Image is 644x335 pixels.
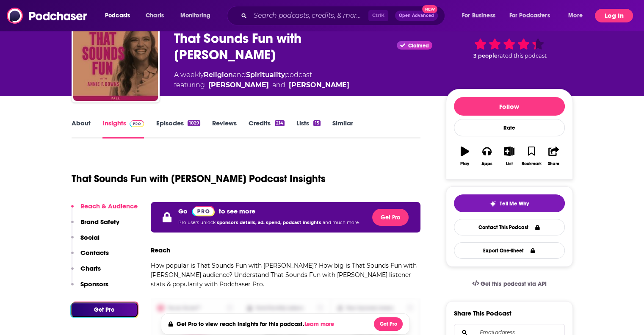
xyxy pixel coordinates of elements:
button: Open AdvancedNew [395,11,438,21]
span: Ctrl K [368,10,388,21]
a: Contact This Podcast [454,219,565,235]
span: and [272,80,285,90]
div: 15 [313,120,320,126]
div: List [506,161,513,166]
button: Get Pro [71,302,138,317]
a: Lists15 [296,119,320,138]
button: Contacts [71,249,109,264]
button: List [498,141,520,172]
button: Brand Safety [71,218,119,233]
span: rated this podcast [498,53,547,59]
div: Search podcasts, credits, & more... [235,6,453,25]
a: About [72,119,91,138]
p: Pro users unlock and much more. [178,216,359,229]
p: Social [80,233,100,241]
a: Eddie Kaufholz [289,80,349,90]
a: InsightsPodchaser Pro [102,119,144,138]
span: 3 people [473,53,498,59]
a: Credits214 [249,119,285,138]
p: Sponsors [80,280,108,288]
button: open menu [174,9,221,22]
p: How popular is That Sounds Fun with [PERSON_NAME]? How big is That Sounds Fun with [PERSON_NAME] ... [151,261,421,289]
a: Religion [204,71,233,79]
div: 3 peoplerated this podcast [446,22,573,75]
div: A weekly podcast [174,70,349,90]
span: featuring [174,80,349,90]
button: Bookmark [520,141,542,172]
button: open menu [456,9,506,22]
img: Podchaser Pro [192,206,215,216]
button: Apps [476,141,498,172]
a: Get this podcast via API [465,274,553,294]
span: For Podcasters [509,10,550,22]
button: open menu [504,9,562,22]
span: For Business [462,10,495,22]
h4: Get Pro to view reach insights for this podcast. [177,321,336,328]
p: Charts [80,264,101,272]
a: Reviews [212,119,237,138]
span: and [233,71,246,79]
h3: Share This Podcast [454,309,511,317]
a: Spirituality [246,71,285,79]
p: Contacts [80,249,109,257]
img: Podchaser - Follow, Share and Rate Podcasts [7,8,88,24]
button: Follow [454,97,565,116]
div: 1029 [188,120,200,126]
span: Tell Me Why [500,200,529,207]
span: Podcasts [105,10,130,22]
p: Go [178,207,188,215]
div: Rate [454,119,565,136]
button: Sponsors [71,280,108,296]
p: Brand Safety [80,218,119,226]
img: tell me why sparkle [489,200,496,207]
div: Share [548,161,559,166]
span: sponsors details, ad. spend, podcast insights [217,220,323,225]
div: Apps [481,161,492,166]
div: Play [460,161,469,166]
img: That Sounds Fun with Annie F. Downs [73,16,158,101]
span: More [568,10,583,22]
p: to see more [219,207,255,215]
a: Similar [332,119,353,138]
button: Share [542,141,564,172]
span: Monitoring [180,10,210,22]
button: Export One-Sheet [454,242,565,259]
button: Learn more [304,321,336,328]
img: Podchaser Pro [130,120,144,127]
a: Charts [140,9,169,22]
button: open menu [99,9,141,22]
button: Social [71,233,100,249]
span: New [422,5,437,13]
span: Open Advanced [399,14,434,18]
div: Bookmark [521,161,541,166]
span: Claimed [408,44,429,48]
button: tell me why sparkleTell Me Why [454,194,565,212]
button: Get Pro [374,317,403,331]
p: Reach & Audience [80,202,138,210]
h3: Reach [151,246,170,254]
a: Pro website [192,205,215,216]
button: Charts [71,264,101,280]
button: Log In [595,9,633,22]
button: Reach & Audience [71,202,138,218]
a: Annie F. Downs [208,80,269,90]
a: Episodes1029 [156,119,200,138]
button: open menu [562,9,593,22]
div: 214 [275,120,285,126]
button: Play [454,141,476,172]
span: Charts [146,10,164,22]
button: Get Pro [372,209,409,226]
h1: That Sounds Fun with [PERSON_NAME] Podcast Insights [72,172,326,185]
input: Search podcasts, credits, & more... [250,9,368,22]
span: Get this podcast via API [481,280,546,288]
